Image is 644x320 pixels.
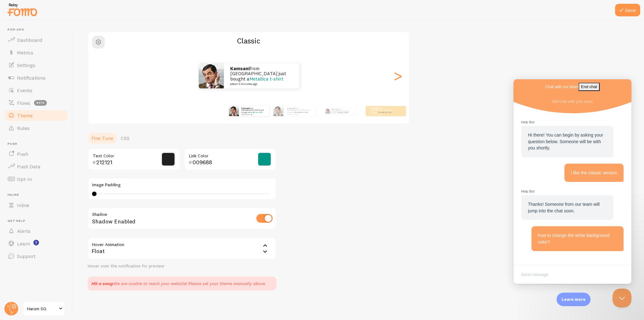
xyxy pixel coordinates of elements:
[7,2,38,18] img: fomo-relay-logo-orange.svg
[8,142,69,146] span: Push
[17,75,46,81] span: Notifications
[17,253,36,259] span: Support
[371,107,379,109] strong: Kamsani
[88,36,409,46] h2: Classic
[229,106,239,116] img: Fomo
[8,193,69,197] span: Inline
[92,281,114,286] strong: Hit a snag:
[230,82,291,86] small: about 4 minutes ago
[241,114,266,115] small: about 4 minutes ago
[4,225,69,237] a: Alerts
[325,109,330,114] img: Fomo
[287,107,314,115] p: from [GEOGRAPHIC_DATA] just bought a
[17,228,31,234] span: Alerts
[88,132,117,144] a: Fine Tune
[17,176,32,182] span: Opt-In
[92,182,272,188] label: Image Padding
[338,112,348,114] a: Metallica t-shirt
[273,106,283,116] img: Fomo
[241,107,267,115] p: from [GEOGRAPHIC_DATA] just bought a
[562,296,586,302] p: Learn more
[17,87,32,93] span: Events
[514,79,631,284] iframe: Help Scout Beacon - Live Chat, Contact Form, and Knowledge Base
[557,293,591,306] div: Learn more
[17,49,33,56] span: Metrics
[17,37,42,43] span: Dashboard
[394,53,402,98] div: Next slide
[613,289,631,307] iframe: Help Scout Beacon - Close
[4,59,69,71] a: Settings
[331,108,353,115] p: from [GEOGRAPHIC_DATA] just bought a
[287,114,313,115] small: about 4 minutes ago
[4,109,69,122] a: Theme
[117,132,133,144] a: CSS
[27,305,57,312] span: Harum SG
[17,240,30,247] span: Learn
[241,107,249,109] strong: Kamsani
[4,34,69,46] a: Dashboard
[17,163,41,170] span: Push Data
[230,66,293,86] p: from [GEOGRAPHIC_DATA] just bought a
[33,240,39,245] svg: <p>Watch New Feature Tutorials!</p>
[287,107,295,109] strong: Kamsani
[92,280,265,287] div: We are unable to reach your website! Please set your theme manually above
[17,112,33,119] span: Theme
[4,237,69,250] a: Learn
[17,151,28,157] span: Push
[4,173,69,185] a: Opt-In
[8,219,69,223] span: Get Help
[88,263,276,269] div: Hover over the notification for preview
[4,71,69,84] a: Notifications
[230,65,250,71] strong: Kamsani
[4,46,69,59] a: Metrics
[371,114,395,115] small: about 4 minutes ago
[88,238,276,260] div: Float
[4,97,69,109] a: Flows beta
[17,125,30,131] span: Rules
[4,250,69,262] a: Support
[199,63,224,88] img: Fomo
[249,76,283,82] a: Metallica t-shirt
[23,301,65,316] a: Harum SG
[295,111,308,114] a: Metallica t-shirt
[378,111,392,114] a: Metallica t-shirt
[88,207,276,230] div: Shadow Enabled
[17,62,35,68] span: Settings
[4,84,69,97] a: Events
[4,122,69,134] a: Rules
[17,202,29,208] span: Inline
[371,107,396,115] p: from [GEOGRAPHIC_DATA] just bought a
[4,199,69,211] a: Inline
[4,160,69,173] a: Push Data
[17,100,30,106] span: Flows
[249,111,263,114] a: Metallica t-shirt
[331,108,338,110] strong: Kamsani
[4,148,69,160] a: Push
[8,28,69,32] span: Pop-ups
[34,100,47,106] span: beta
